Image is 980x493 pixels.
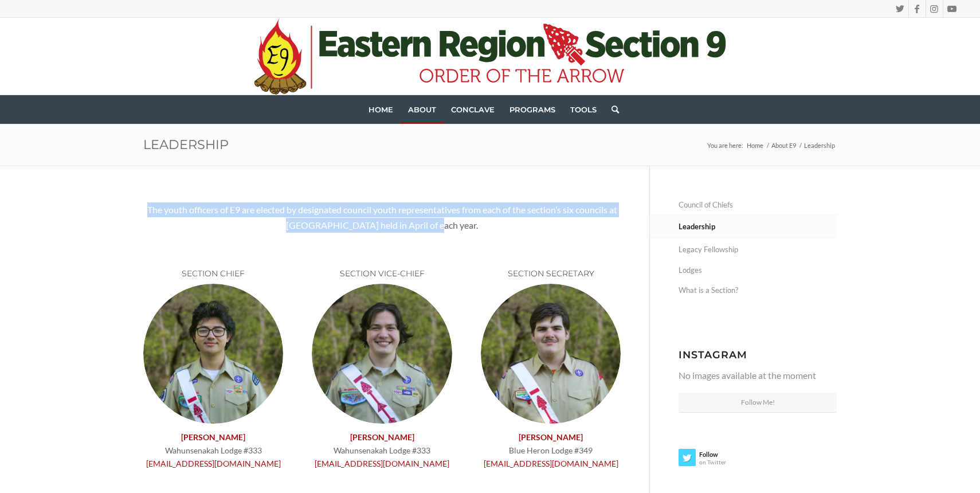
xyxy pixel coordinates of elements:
a: Tools [563,95,604,124]
a: Leadership [679,216,837,238]
a: Conclave [444,95,502,124]
a: About E9 [770,141,798,150]
a: Followon Twitter [679,449,758,472]
a: What is a Section? [679,280,837,300]
span: Home [369,105,393,114]
strong: [PERSON_NAME] [181,432,245,442]
span: Home [747,142,763,149]
a: Home [745,141,765,150]
h3: Instagram [679,349,837,360]
span: About E9 [771,142,796,149]
p: Wahunsenakah Lodge #333 [143,431,283,470]
a: Leadership [143,136,229,152]
p: No images available at the moment [679,368,837,383]
a: Search [604,95,619,124]
a: [EMAIL_ADDRESS][DOMAIN_NAME] [484,459,618,468]
strong: [PERSON_NAME] [350,432,414,442]
span: About [408,105,436,114]
a: Home [361,95,401,124]
p: Blue Heron Lodge #349 [481,431,621,470]
img: Untitled (7) [143,284,283,424]
a: [EMAIL_ADDRESS][DOMAIN_NAME] [146,459,281,468]
span: Conclave [451,105,495,114]
strong: [PERSON_NAME] [519,432,583,442]
a: Council of Chiefs [679,195,837,215]
span: You are here: [707,142,743,149]
h6: SECTION VICE-CHIEF [312,269,452,278]
img: Untitled (9) [481,284,621,424]
span: / [798,141,802,150]
span: Programs [509,105,555,114]
span: / [765,141,770,150]
img: Untitled (8) [312,284,452,424]
a: [EMAIL_ADDRESS][DOMAIN_NAME] [315,459,449,468]
p: The youth officers of E9 are elected by designated council youth representatives from each of the... [143,202,621,233]
strong: Follow [679,449,758,457]
p: Wahunsenakah Lodge #333 [312,431,452,470]
a: Legacy Fellowship [679,240,837,260]
h6: SECTION CHIEF [143,269,283,278]
a: Follow Me! [679,393,837,413]
h6: SECTION SECRETARY [481,269,621,278]
span: on Twitter [679,457,758,465]
span: Tools [570,105,597,114]
a: Programs [502,95,563,124]
a: Lodges [679,260,837,280]
span: Leadership [802,141,837,150]
a: About [401,95,444,124]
